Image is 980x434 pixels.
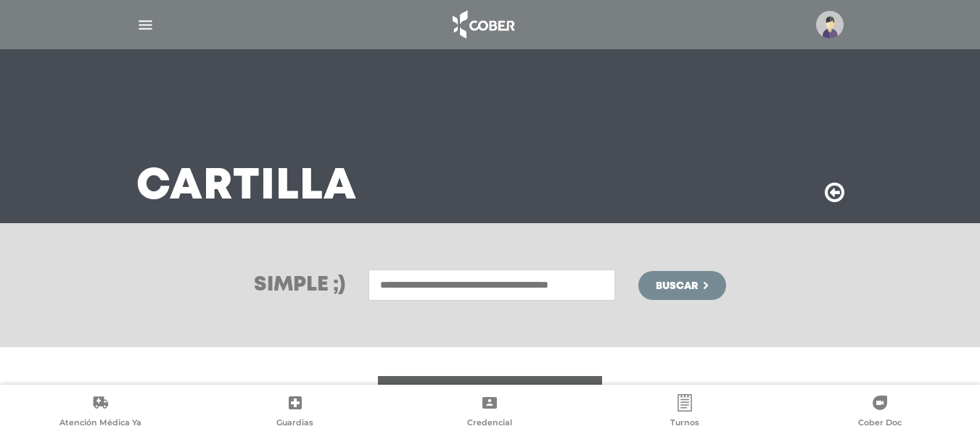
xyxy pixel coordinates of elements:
[656,281,698,291] span: Buscar
[392,394,588,431] a: Credencial
[588,394,783,431] a: Turnos
[445,7,521,42] img: logo_cober_home-white.png
[3,394,198,431] a: Atención Médica Ya
[467,417,512,430] span: Credencial
[782,394,977,431] a: Cober Doc
[59,417,141,430] span: Atención Médica Ya
[276,417,313,430] span: Guardias
[816,11,844,38] img: profile-placeholder.svg
[136,168,357,206] h3: Cartilla
[670,417,699,430] span: Turnos
[858,417,902,430] span: Cober Doc
[136,16,155,34] img: Cober_menu-lines-white.svg
[638,271,725,300] button: Buscar
[198,394,393,431] a: Guardias
[254,275,345,296] h3: Simple ;)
